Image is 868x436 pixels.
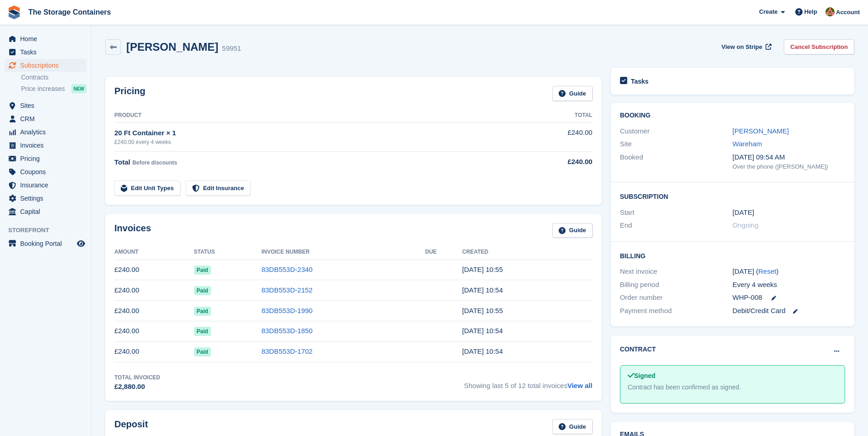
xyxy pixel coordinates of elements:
[261,266,313,273] a: 83DB553D-2340
[5,112,86,125] a: menu
[114,301,194,321] td: £240.00
[722,43,762,52] span: View on Stripe
[733,306,845,316] div: Debit/Credit Card
[20,46,75,58] span: Tasks
[126,41,218,53] h2: [PERSON_NAME]
[620,280,733,290] div: Billing period
[114,419,148,434] h2: Deposit
[620,266,733,277] div: Next invoice
[5,237,86,250] a: menu
[114,245,194,260] th: Amount
[462,266,503,273] time: 2025-09-12 09:55:08 UTC
[8,226,91,235] span: Storefront
[552,223,593,238] a: Guide
[5,32,86,45] a: menu
[758,267,776,275] a: Reset
[20,59,75,72] span: Subscriptions
[733,207,754,218] time: 2024-11-08 01:00:00 UTC
[718,39,773,54] a: View on Stripe
[222,43,241,54] div: 59951
[5,179,86,191] a: menu
[21,84,86,94] a: Price increases NEW
[114,128,518,138] div: 20 Ft Container × 1
[194,286,211,295] span: Paid
[5,46,86,58] a: menu
[5,192,86,205] a: menu
[25,5,114,20] a: The Storage Containers
[425,245,462,260] th: Due
[552,86,593,101] a: Guide
[194,347,211,356] span: Paid
[462,286,503,294] time: 2025-08-15 09:54:25 UTC
[628,383,837,392] div: Contract has been confirmed as signed.
[114,158,130,166] span: Total
[114,223,151,238] h2: Invoices
[194,245,262,260] th: Status
[194,327,211,336] span: Paid
[75,238,86,249] a: Preview store
[114,260,194,280] td: £240.00
[5,99,86,112] a: menu
[261,245,425,260] th: Invoice Number
[759,7,777,16] span: Create
[5,165,86,178] a: menu
[518,122,592,151] td: £240.00
[20,165,75,178] span: Coupons
[518,157,592,167] div: £240.00
[5,139,86,152] a: menu
[20,192,75,205] span: Settings
[194,307,211,316] span: Paid
[114,341,194,362] td: £240.00
[620,139,733,149] div: Site
[20,32,75,45] span: Home
[628,371,837,381] div: Signed
[261,286,313,294] a: 83DB553D-2152
[733,280,845,290] div: Every 4 weeks
[567,382,593,389] a: View all
[620,126,733,137] div: Customer
[20,205,75,218] span: Capital
[20,112,75,125] span: CRM
[114,321,194,341] td: £240.00
[462,245,593,260] th: Created
[462,347,503,355] time: 2025-05-23 09:54:34 UTC
[620,345,656,354] h2: Contract
[20,139,75,152] span: Invoices
[261,327,313,335] a: 83DB553D-1850
[5,59,86,72] a: menu
[20,237,75,250] span: Booking Portal
[20,99,75,112] span: Sites
[21,85,65,93] span: Price increases
[804,7,817,16] span: Help
[733,266,845,277] div: [DATE] ( )
[114,138,518,146] div: £240.00 every 4 weeks
[733,152,845,163] div: [DATE] 09:54 AM
[733,292,762,303] span: WHP-008
[462,307,503,314] time: 2025-07-18 09:55:10 UTC
[21,73,86,82] a: Contracts
[20,179,75,191] span: Insurance
[194,266,211,275] span: Paid
[620,292,733,303] div: Order number
[733,127,789,135] a: [PERSON_NAME]
[20,152,75,165] span: Pricing
[71,84,86,93] div: NEW
[20,126,75,138] span: Analytics
[7,5,21,19] img: stora-icon-8386f47178a22dfd0bd8f6a31ec36ba5ce8667c1dd55bd0f319d3a0aa187defe.svg
[114,382,160,392] div: £2,880.00
[5,152,86,165] a: menu
[733,221,759,229] span: Ongoing
[114,108,518,123] th: Product
[464,373,593,392] span: Showing last 5 of 12 total invoices
[620,112,845,119] h2: Booking
[620,207,733,218] div: Start
[132,160,177,166] span: Before discounts
[784,39,854,54] a: Cancel Subscription
[518,108,592,123] th: Total
[620,306,733,316] div: Payment method
[114,373,160,382] div: Total Invoiced
[620,152,733,171] div: Booked
[620,251,845,260] h2: Billing
[114,86,146,101] h2: Pricing
[552,419,593,434] a: Guide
